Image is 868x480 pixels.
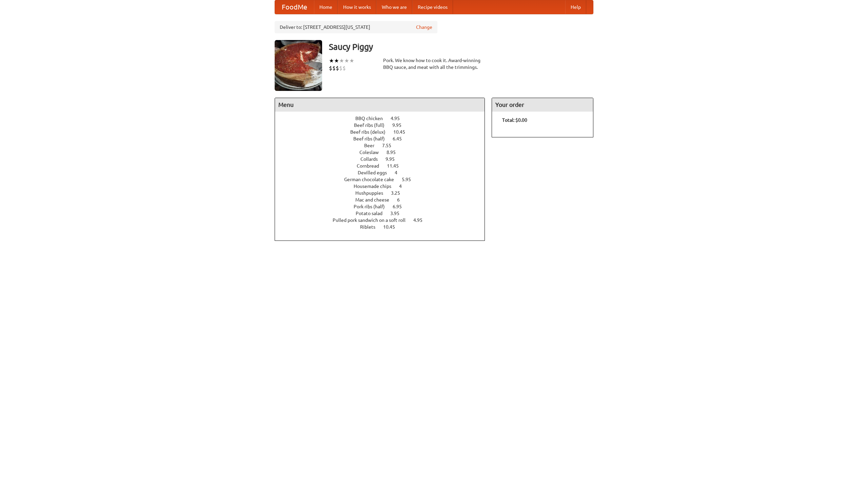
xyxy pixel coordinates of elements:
a: Housemade chips 4 [354,184,414,189]
h3: Saucy Piggy [329,40,593,54]
span: Beef ribs (delux) [350,129,392,135]
span: German chocolate cake [344,177,401,182]
span: Potato salad [356,211,389,216]
a: Devilled eggs 4 [358,170,410,175]
li: ★ [329,57,334,64]
span: Beef ribs (half) [353,136,392,141]
b: Total: $0.00 [502,117,527,123]
span: 8.95 [387,150,402,155]
span: Beer [364,143,381,148]
h4: Your order [492,98,593,112]
span: 6.45 [393,136,409,141]
a: Recipe videos [412,0,453,14]
span: 10.45 [383,224,402,230]
a: Potato salad 3.95 [356,211,412,216]
a: Beef ribs (half) 6.45 [353,136,414,141]
span: 3.25 [391,190,407,196]
a: Pulled pork sandwich on a soft roll 4.95 [333,217,435,223]
a: Riblets 10.45 [360,224,408,230]
span: 7.55 [382,143,398,148]
li: $ [332,64,336,72]
a: Who we are [376,0,412,14]
span: 11.45 [387,163,406,169]
span: Riblets [360,224,382,230]
a: BBQ chicken 4.95 [355,116,412,121]
li: ★ [339,57,344,64]
div: Deliver to: [STREET_ADDRESS][US_STATE] [275,21,437,33]
img: angular.jpg [275,40,322,91]
span: Mac and cheese [355,197,396,203]
span: 4.95 [413,217,429,223]
span: Devilled eggs [358,170,394,175]
span: 5.95 [402,177,418,182]
span: 4.95 [391,116,407,121]
a: Pork ribs (half) 6.95 [354,204,414,209]
li: ★ [344,57,349,64]
a: Beer 7.55 [364,143,404,148]
a: Beef ribs (full) 9.95 [354,122,414,128]
span: Housemade chips [354,184,398,189]
span: Beef ribs (full) [354,122,391,128]
a: Home [314,0,338,14]
a: Cornbread 11.45 [357,163,411,169]
span: Pork ribs (half) [354,204,392,209]
span: Pulled pork sandwich on a soft roll [333,217,412,223]
li: $ [342,64,346,72]
a: Coleslaw 8.95 [359,150,408,155]
span: 6.95 [393,204,409,209]
span: 3.95 [390,211,406,216]
a: Help [565,0,586,14]
li: $ [329,64,332,72]
span: Hushpuppies [355,190,390,196]
span: 4 [399,184,409,189]
a: German chocolate cake 5.95 [344,177,423,182]
li: $ [339,64,342,72]
span: 4 [395,170,404,175]
a: Change [416,24,432,31]
a: How it works [338,0,376,14]
span: Coleslaw [359,150,386,155]
a: Beef ribs (delux) 10.45 [350,129,418,135]
span: Collards [360,156,384,162]
span: 9.95 [392,122,408,128]
span: 10.45 [393,129,412,135]
div: Pork. We know how to cook it. Award-winning BBQ sauce, and meat with all the trimmings. [383,57,485,71]
a: Hushpuppies 3.25 [355,190,413,196]
span: BBQ chicken [355,116,390,121]
span: Cornbread [357,163,386,169]
li: ★ [334,57,339,64]
span: 9.95 [386,156,401,162]
a: FoodMe [275,0,314,14]
li: ★ [349,57,354,64]
span: 6 [397,197,407,203]
li: $ [336,64,339,72]
h4: Menu [275,98,485,112]
a: Mac and cheese 6 [355,197,412,203]
a: Collards 9.95 [360,156,407,162]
